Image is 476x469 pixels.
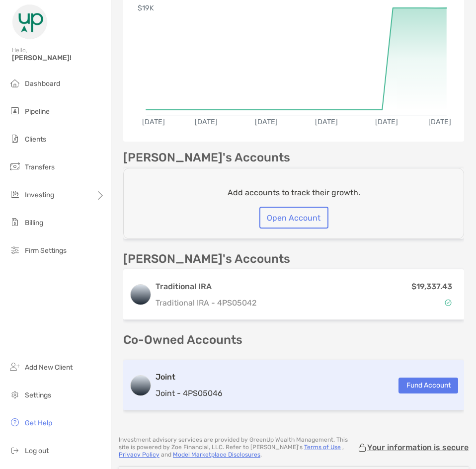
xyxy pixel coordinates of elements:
span: Dashboard [25,79,60,88]
img: firm-settings icon [9,244,21,256]
p: Joint - 4PS05046 [156,387,223,399]
span: Firm Settings [25,246,67,255]
p: [PERSON_NAME]'s Accounts [123,152,290,164]
text: [DATE] [316,118,338,126]
p: Investment advisory services are provided by GreenUp Wealth Management . This site is powered by ... [119,436,357,459]
span: Transfers [25,163,55,171]
img: Account Status icon [445,299,452,306]
h3: Joint [156,371,223,383]
span: Get Help [25,419,52,427]
text: [DATE] [376,118,398,126]
span: Investing [25,191,54,199]
text: $19K [138,4,154,12]
p: Co-Owned Accounts [123,334,464,346]
a: Terms of Use [304,444,341,451]
span: [PERSON_NAME]! [12,54,105,62]
img: transfers icon [9,160,21,172]
p: $19,337.43 [411,280,452,293]
p: Add accounts to track their growth. [228,186,360,199]
img: pipeline icon [9,105,21,117]
img: dashboard icon [9,77,21,89]
img: Zoe Logo [12,4,48,40]
span: Pipeline [25,107,50,116]
img: get-help icon [9,416,21,428]
img: logo account [131,376,151,395]
a: Model Marketplace Disclosures [173,451,260,458]
p: Your information is secure [367,443,469,452]
img: logout icon [9,444,21,456]
text: [DATE] [195,118,218,126]
img: settings icon [9,389,21,400]
img: logo account [131,285,151,305]
text: [DATE] [142,118,165,126]
img: investing icon [9,188,21,200]
span: Log out [25,447,49,455]
img: clients icon [9,133,21,145]
text: [DATE] [428,118,451,126]
span: Clients [25,135,46,144]
button: Open Account [259,207,328,229]
span: Settings [25,391,51,399]
span: Add New Client [25,363,73,372]
span: Billing [25,219,43,227]
h3: Traditional IRA [156,281,256,293]
img: billing icon [9,216,21,228]
p: [PERSON_NAME]'s Accounts [123,253,290,265]
img: add_new_client icon [9,361,21,373]
button: Fund Account [398,378,458,393]
text: [DATE] [255,118,278,126]
p: Traditional IRA - 4PS05042 [156,297,256,309]
a: Privacy Policy [119,451,159,458]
